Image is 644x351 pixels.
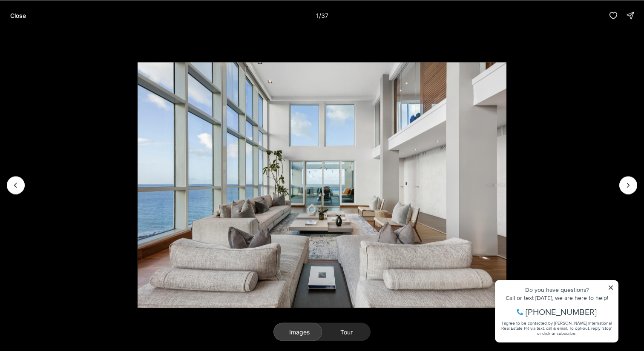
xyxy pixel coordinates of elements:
div: Do you have questions? [9,19,123,25]
div: Call or text [DATE], we are here to help! [9,27,123,33]
button: Tour [322,322,371,341]
button: Next slide [619,176,637,194]
p: Close [10,12,26,19]
button: Images [273,322,322,341]
button: Close [5,7,31,24]
span: I agree to be contacted by [PERSON_NAME] International Real Estate PR via text, call & email. To ... [11,52,121,68]
span: [PHONE_NUMBER] [35,40,106,49]
p: 1 / 37 [316,11,328,19]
